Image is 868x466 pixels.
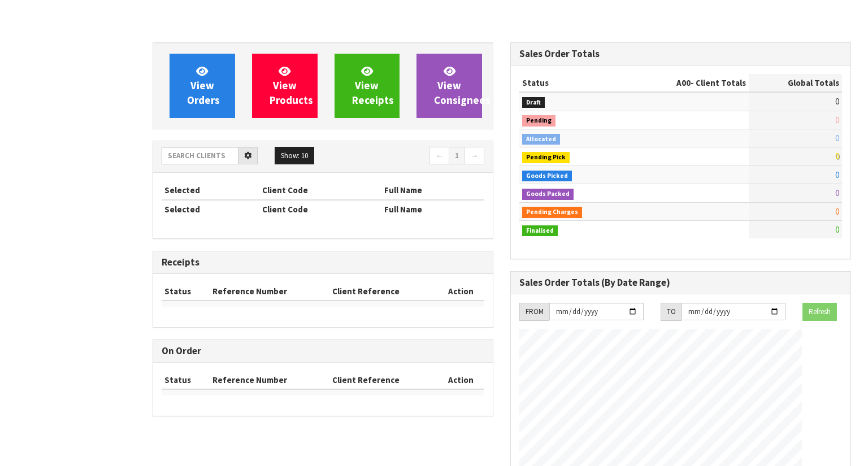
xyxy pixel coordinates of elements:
[449,147,465,165] a: 1
[162,147,238,164] input: Search clients
[381,200,484,218] th: Full Name
[429,147,449,165] a: ←
[434,64,491,107] span: View Consignees
[162,181,259,199] th: Selected
[162,257,484,268] h3: Receipts
[522,97,545,108] span: Draft
[259,200,381,218] th: Client Code
[519,303,549,321] div: FROM
[626,74,749,92] th: - Client Totals
[661,303,682,321] div: TO
[522,225,558,237] span: Finalised
[835,96,839,107] span: 0
[522,115,555,127] span: Pending
[835,115,839,125] span: 0
[416,54,482,118] a: ViewConsignees
[210,371,329,389] th: Reference Number
[187,64,220,107] span: View Orders
[162,200,259,218] th: Selected
[329,282,438,300] th: Client Reference
[162,282,210,300] th: Status
[835,206,839,217] span: 0
[252,54,318,118] a: ViewProducts
[331,147,484,167] nav: Page navigation
[835,188,839,198] span: 0
[522,171,572,182] span: Goods Picked
[835,133,839,143] span: 0
[438,371,484,389] th: Action
[522,207,582,218] span: Pending Charges
[519,49,842,59] h3: Sales Order Totals
[352,64,394,107] span: View Receipts
[465,147,484,165] a: →
[381,181,484,199] th: Full Name
[275,147,314,165] button: Show: 10
[835,169,839,180] span: 0
[259,181,381,199] th: Client Code
[162,346,484,356] h3: On Order
[519,74,626,92] th: Status
[438,282,484,300] th: Action
[676,77,691,88] span: A00
[835,151,839,162] span: 0
[522,134,560,145] span: Allocated
[522,152,570,163] span: Pending Pick
[170,54,235,118] a: ViewOrders
[749,74,842,92] th: Global Totals
[270,64,313,107] span: View Products
[835,224,839,235] span: 0
[335,54,400,118] a: ViewReceipts
[519,277,842,288] h3: Sales Order Totals (By Date Range)
[329,371,438,389] th: Client Reference
[802,303,837,321] button: Refresh
[522,189,574,200] span: Goods Packed
[210,282,329,300] th: Reference Number
[162,371,210,389] th: Status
